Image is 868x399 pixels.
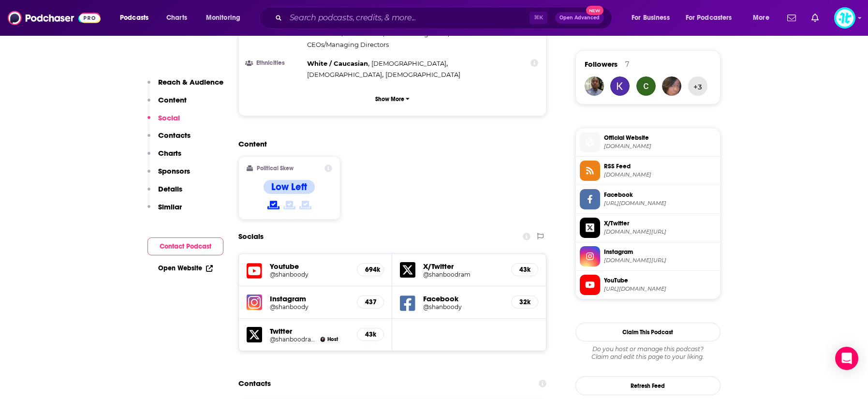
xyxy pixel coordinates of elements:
img: iconImage [247,295,262,310]
button: open menu [113,10,161,26]
a: Charts [160,10,193,26]
span: For Podcasters [686,11,732,25]
button: Claim This Podcast [575,323,721,341]
button: open menu [746,10,781,26]
div: Search podcasts, credits, & more... [268,7,621,29]
h5: 437 [365,298,376,306]
p: Details [158,184,182,193]
h2: Political Skew [257,165,294,172]
h5: Facebook [423,294,503,303]
img: tashaclark21love [662,76,681,96]
h5: Twitter [270,326,350,336]
p: Show More [375,96,404,103]
h5: 43k [519,266,530,274]
span: https://www.youtube.com/@shanboody [604,285,716,293]
button: open menu [679,10,746,26]
a: @shanboody [270,271,350,278]
button: Refresh Feed [575,376,721,395]
p: Sponsors [158,166,190,176]
button: Reach & Audience [147,77,223,95]
button: +3 [688,76,707,96]
button: Social [147,113,180,131]
a: Official Website[DOMAIN_NAME] [580,132,716,152]
div: 7 [625,60,629,69]
span: [DEMOGRAPHIC_DATA] [371,59,446,67]
h5: Instagram [270,294,350,303]
a: RSS Feed[DOMAIN_NAME] [580,161,716,181]
button: open menu [625,10,682,26]
a: @shanboodram [270,336,316,343]
span: ⌘ K [530,12,547,24]
span: , [371,58,448,69]
button: open menu [199,10,253,26]
a: Open Website [158,264,213,272]
p: Charts [158,148,181,158]
span: Instagram [604,248,716,256]
button: Contact Podcast [147,237,223,255]
a: @shanboody [423,303,503,310]
input: Search podcasts, credits, & more... [286,10,530,26]
span: New [586,6,603,15]
span: Official Website [604,133,716,142]
span: Logged in as ImpactTheory [834,7,855,29]
button: Details [147,184,182,202]
span: Charts [166,11,187,25]
a: @shanboody [270,303,350,310]
span: Software Engineers [386,30,448,37]
img: christinejochin59 [636,76,656,96]
span: For Business [632,11,670,25]
h5: 32k [519,298,530,306]
h5: X/Twitter [423,262,503,271]
span: , [307,69,383,80]
span: loversbyshan.com [604,143,716,150]
h2: Contacts [238,374,271,393]
h2: Socials [238,227,264,246]
h4: Low Left [271,181,307,193]
h5: Youtube [270,262,350,271]
h5: 43k [365,330,376,339]
a: Show notifications dropdown [808,10,823,26]
span: X/Twitter [604,219,716,228]
button: Charts [147,148,181,166]
h2: Content [238,139,539,148]
span: Host [327,336,338,342]
span: [DEMOGRAPHIC_DATA] [307,71,382,78]
img: hlobzatee86 [585,76,604,96]
img: User Profile [834,7,855,29]
span: CEOs/Managing Directors [307,41,389,48]
button: Sponsors [147,166,190,184]
h3: Ethnicities [247,60,303,66]
a: @shanboodram [423,271,503,278]
button: Contacts [147,131,191,148]
span: Podcasts [120,11,148,25]
span: , [307,58,369,69]
span: Do you host or manage this podcast? [575,345,721,353]
a: Facebook[URL][DOMAIN_NAME] [580,189,716,209]
h5: 694k [365,266,376,274]
p: Content [158,95,187,104]
img: Podchaser - Follow, Share and Rate Podcasts [8,9,101,27]
span: RSS Feed [604,162,716,171]
span: twitter.com/shanboodram [604,228,716,236]
p: Reach & Audience [158,77,223,87]
span: Performers/Entertainers [307,30,383,37]
span: YouTube [604,276,716,285]
button: Show More [247,90,539,108]
span: audioboom.com [604,171,716,178]
span: https://www.facebook.com/shanboody [604,200,716,207]
p: Similar [158,202,182,211]
img: Shan Boodram [320,337,325,342]
a: Show notifications dropdown [783,10,800,26]
img: khanyisilejoja [610,76,630,96]
a: X/Twitter[DOMAIN_NAME][URL] [580,218,716,238]
button: Show profile menu [834,7,855,29]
